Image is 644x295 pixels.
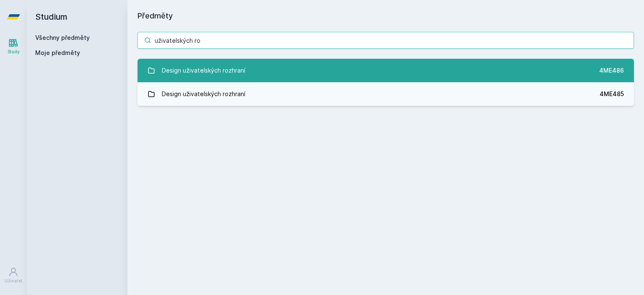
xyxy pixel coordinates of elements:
div: Study [8,49,20,55]
div: 4ME486 [599,66,624,75]
input: Název nebo ident předmětu… [138,32,634,49]
a: Design uživatelských rozhraní 4ME485 [138,82,634,106]
a: Design uživatelských rozhraní 4ME486 [138,59,634,82]
div: Uživatel [5,278,22,284]
div: Design uživatelských rozhraní [162,86,245,102]
div: 4ME485 [600,90,624,98]
a: Všechny předměty [35,34,90,41]
div: Design uživatelských rozhraní [162,62,245,79]
span: Moje předměty [35,49,80,57]
a: Study [2,34,25,59]
a: Uživatel [2,263,25,288]
h1: Předměty [138,10,634,22]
